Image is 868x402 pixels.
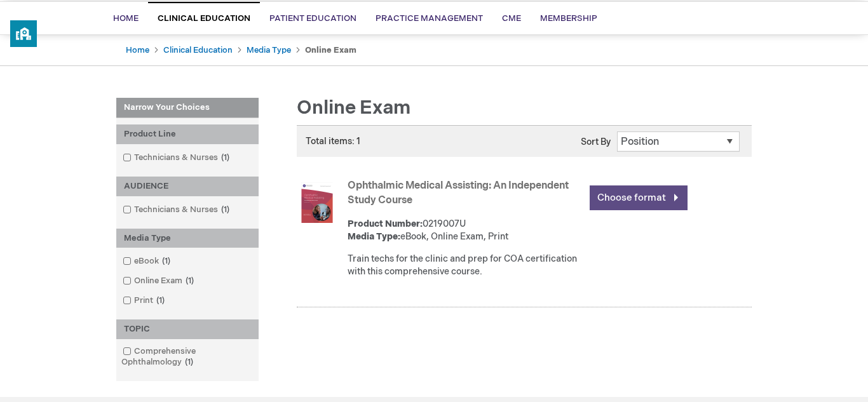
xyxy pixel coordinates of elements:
[116,177,259,196] div: AUDIENCE
[348,231,400,242] strong: Media Type:
[540,13,597,23] span: Membership
[182,357,196,367] span: 1
[116,98,259,118] strong: Narrow Your Choices
[218,204,233,215] span: 1
[153,295,168,305] span: 1
[581,137,611,147] label: Sort By
[119,275,199,287] a: Online Exam1
[10,20,37,47] button: privacy banner
[306,136,360,147] span: Total items: 1
[119,255,175,267] a: eBook1
[348,253,583,278] div: Train techs for the clinic and prep for COA certification with this comprehensive course.
[247,45,291,55] a: Media Type
[218,152,233,163] span: 1
[376,13,483,23] span: Practice Management
[305,45,356,55] strong: Online Exam
[348,218,583,243] div: 0219007U eBook, Online Exam, Print
[126,45,149,55] a: Home
[119,204,234,216] a: Technicians & Nurses1
[119,345,255,368] a: Comprehensive Ophthalmology1
[502,13,521,23] span: CME
[297,182,337,223] img: Ophthalmic Medical Assisting: An Independent Study Course
[348,218,423,229] strong: Product Number:
[113,13,139,23] span: Home
[119,152,234,164] a: Technicians & Nurses1
[163,45,233,55] a: Clinical Education
[182,276,197,286] span: 1
[116,124,259,144] div: Product Line
[348,180,569,206] a: Ophthalmic Medical Assisting: An Independent Study Course
[119,295,170,307] a: Print1
[590,185,688,210] a: Choose format
[116,319,259,339] div: TOPIC
[269,13,356,23] span: Patient Education
[158,13,250,23] span: Clinical Education
[297,97,410,119] span: Online Exam
[116,229,259,248] div: Media Type
[159,256,173,266] span: 1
